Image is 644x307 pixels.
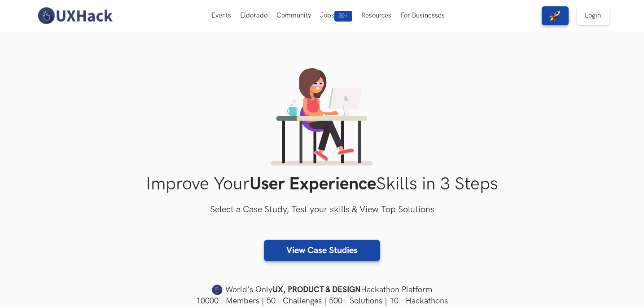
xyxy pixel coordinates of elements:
[35,174,609,195] h1: Improve Your Skills in 3 Steps
[577,6,609,25] a: Login
[264,240,380,261] a: View Case Studies
[35,203,609,217] h3: Select a Case Study, Test your skills & View Top Solutions
[272,284,361,296] strong: UX, PRODUCT & DESIGN
[334,11,352,22] span: 50+
[250,174,376,195] strong: User Experience
[550,10,561,21] img: rocket
[35,6,115,25] img: UXHack-logo.png
[212,284,223,296] img: uxhack-favicon-image.png
[35,284,609,296] h4: World's Only Hackathon Platform
[35,295,609,307] h4: 10000+ Members | 50+ Challenges | 500+ Solutions | 10+ Hackathons
[271,68,373,166] img: lady working on laptop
